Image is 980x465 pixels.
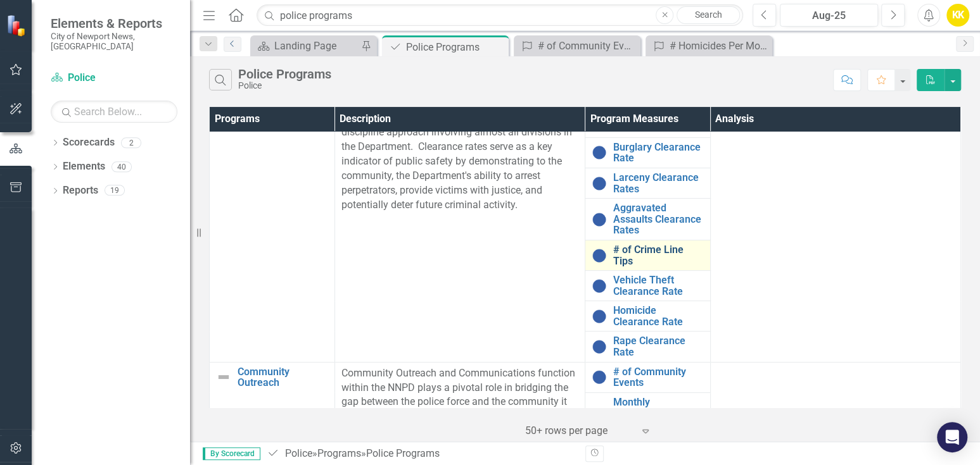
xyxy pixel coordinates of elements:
[592,145,607,160] img: No Information
[253,38,358,54] a: Landing Page
[613,111,704,133] a: Robbery Clearance Rate
[937,422,967,452] div: Open Intercom Messenger
[677,6,740,24] a: Search
[613,397,704,441] a: Monthly Community Sessions w/Chief of Police
[317,447,360,459] a: Programs
[6,15,29,37] img: ClearPoint Strategy
[585,362,710,392] td: Double-Click to Edit Right Click for Context Menu
[613,142,704,164] a: Burglary Clearance Rate
[105,185,125,196] div: 19
[592,369,607,385] img: No Information
[334,107,585,362] td: Double-Click to Edit
[613,172,704,194] a: Larceny Clearance Rates
[203,447,260,460] span: By Scorecard
[210,107,335,362] td: Double-Click to Edit Right Click for Context Menu
[111,161,132,172] div: 40
[592,309,607,324] img: No Information
[51,71,177,85] a: Police
[613,202,704,236] a: Aggravated Assaults Clearance Rates
[51,16,177,31] span: Elements & Reports
[216,369,231,385] img: Not Defined
[63,159,105,174] a: Elements
[585,332,710,362] td: Double-Click to Edit Right Click for Context Menu
[284,447,312,459] a: Police
[63,135,115,150] a: Scorecards
[121,137,141,148] div: 2
[585,301,710,332] td: Double-Click to Edit Right Click for Context Menu
[710,107,960,362] td: Double-Click to Edit
[613,275,704,297] a: Vehicle Theft Clearance Rate
[613,244,704,266] a: # of Crime Line Tips
[257,4,743,27] input: Search ClearPoint...
[613,305,704,327] a: Homicide Clearance Rate
[946,4,969,27] button: KK
[238,67,331,81] div: Police Programs
[517,38,637,54] a: # of Community Events
[784,8,874,23] div: Aug-25
[238,81,331,90] div: Police
[592,212,607,227] img: No Information
[267,447,575,461] div: » »
[670,38,769,54] div: # Homicides Per Month
[649,38,769,54] a: # Homicides Per Month
[592,339,607,354] img: No Information
[238,366,328,388] a: Community Outreach
[406,39,506,55] div: Police Programs
[366,447,439,459] div: Police Programs
[592,278,607,294] img: No Information
[51,31,177,52] small: City of Newport News, [GEOGRAPHIC_DATA]
[585,168,710,198] td: Double-Click to Edit Right Click for Context Menu
[613,335,704,357] a: Rape Clearance Rate
[780,4,878,27] button: Aug-25
[592,248,607,263] img: No Information
[63,183,98,198] a: Reports
[585,199,710,240] td: Double-Click to Edit Right Click for Context Menu
[538,38,637,54] div: # of Community Events
[274,38,358,54] div: Landing Page
[585,137,710,168] td: Double-Click to Edit Right Click for Context Menu
[341,111,578,213] p: Clearing priority one offenses must be a multi-discipline approach involving almost all divisions...
[585,271,710,301] td: Double-Click to Edit Right Click for Context Menu
[51,101,177,123] input: Search Below...
[585,392,710,445] td: Double-Click to Edit Right Click for Context Menu
[592,176,607,191] img: No Information
[585,240,710,270] td: Double-Click to Edit Right Click for Context Menu
[613,366,704,388] a: # of Community Events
